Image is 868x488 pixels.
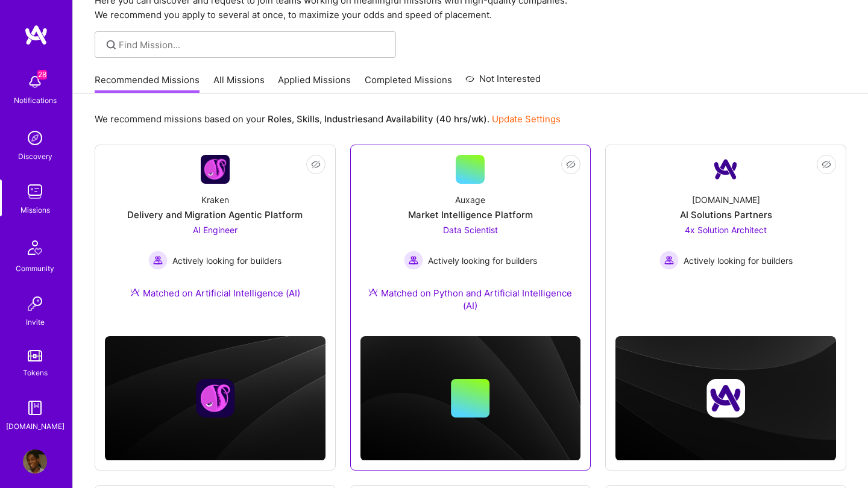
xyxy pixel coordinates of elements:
img: tokens [28,350,42,361]
div: Community [16,262,54,275]
img: cover [360,336,581,461]
img: Actively looking for builders [148,251,168,270]
img: User Avatar [23,449,47,474]
div: Market Intelligence Platform [408,208,533,221]
span: Actively looking for builders [428,254,537,267]
span: Actively looking for builders [684,254,793,267]
img: Company logo [196,379,234,418]
img: Ateam Purple Icon [368,287,378,297]
div: Tokens [23,366,48,379]
div: Matched on Python and Artificial Intelligence (AI) [360,287,581,312]
div: Discovery [18,150,52,163]
a: Company LogoKrakenDelivery and Migration Agentic PlatformAI Engineer Actively looking for builder... [105,155,325,314]
div: [DOMAIN_NAME] [692,193,760,206]
i: icon EyeClosed [822,160,831,169]
img: Actively looking for builders [659,251,679,270]
div: Invite [26,316,45,328]
img: Ateam Purple Icon [130,287,140,297]
img: Invite [23,292,47,316]
span: Actively looking for builders [172,254,281,267]
img: Company Logo [711,155,740,184]
a: Applied Missions [278,74,351,93]
img: teamwork [23,180,47,204]
a: User Avatar [20,449,50,474]
img: cover [105,336,325,461]
i: icon SearchGrey [104,38,118,52]
a: Not Interested [465,72,541,93]
img: guide book [23,396,47,420]
b: Skills [297,113,319,125]
a: Completed Missions [365,74,452,93]
div: Kraken [201,193,229,206]
b: Availability (40 hrs/wk) [386,113,487,125]
span: 4x Solution Architect [685,225,767,235]
i: icon EyeClosed [566,160,576,169]
span: 28 [37,70,47,80]
img: logo [24,24,48,46]
div: Notifications [14,94,57,107]
span: Data Scientist [443,225,498,235]
div: Delivery and Migration Agentic Platform [127,208,303,221]
a: Company Logo[DOMAIN_NAME]AI Solutions Partners4x Solution Architect Actively looking for builders... [615,155,836,302]
i: icon EyeClosed [311,160,321,169]
img: Actively looking for builders [404,251,423,270]
a: Update Settings [492,113,561,125]
img: Company Logo [201,155,230,184]
img: cover [615,336,836,461]
div: Auxage [455,193,485,206]
div: Missions [20,204,50,216]
div: Matched on Artificial Intelligence (AI) [130,287,300,299]
img: Company logo [706,379,745,418]
div: AI Solutions Partners [680,208,772,221]
img: Community [20,233,49,262]
b: Roles [268,113,292,125]
b: Industries [324,113,368,125]
a: AuxageMarket Intelligence PlatformData Scientist Actively looking for buildersActively looking fo... [360,155,581,327]
a: All Missions [213,74,265,93]
img: discovery [23,126,47,150]
a: Recommended Missions [95,74,200,93]
span: AI Engineer [193,225,237,235]
div: [DOMAIN_NAME] [6,420,64,433]
p: We recommend missions based on your , , and . [95,113,561,125]
input: Find Mission... [119,39,387,51]
img: bell [23,70,47,94]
